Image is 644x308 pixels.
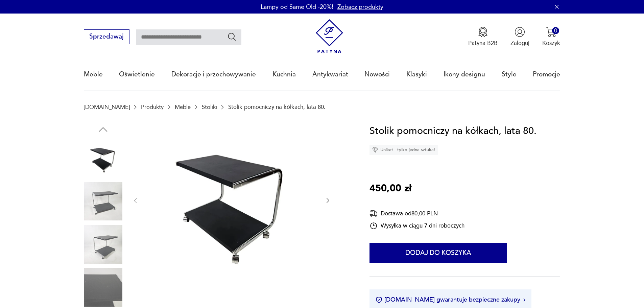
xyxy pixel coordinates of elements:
div: Unikat - tylko jedna sztuka! [369,145,438,155]
img: Patyna - sklep z meblami i dekoracjami vintage [312,19,347,53]
img: Zdjęcie produktu Stolik pomocniczy na kółkach, lata 80. [84,225,122,264]
a: Nowości [364,59,390,90]
a: Style [502,59,517,90]
button: 0Koszyk [542,27,560,47]
div: Wysyłka w ciągu 7 dni roboczych [369,222,464,230]
div: 0 [552,27,559,34]
button: Dodaj do koszyka [369,243,507,263]
img: Zdjęcie produktu Stolik pomocniczy na kółkach, lata 80. [84,182,122,220]
img: Ikona certyfikatu [376,297,382,303]
p: Koszyk [542,39,560,47]
a: Oświetlenie [119,59,155,90]
a: Kuchnia [272,59,296,90]
p: 450,00 zł [369,181,411,196]
a: Promocje [533,59,560,90]
a: Meble [84,59,103,90]
a: Antykwariat [312,59,348,90]
div: Dostawa od 80,00 PLN [369,209,464,218]
button: Szukaj [227,32,237,42]
img: Ikona dostawy [369,209,378,218]
a: Produkty [141,104,164,110]
button: Zaloguj [510,27,529,47]
img: Ikonka użytkownika [515,27,525,37]
button: Patyna B2B [468,27,498,47]
a: Meble [175,104,191,110]
p: Patyna B2B [468,39,498,47]
img: Ikona diamentu [372,147,378,153]
a: [DOMAIN_NAME] [84,104,130,110]
img: Zdjęcie produktu Stolik pomocniczy na kółkach, lata 80. [84,268,122,307]
a: Dekoracje i przechowywanie [171,59,256,90]
a: Ikona medaluPatyna B2B [468,27,498,47]
img: Ikona strzałki w prawo [523,298,525,302]
p: Lampy od Same Old -20%! [261,3,333,11]
a: Stoliki [202,104,217,110]
img: Zdjęcie produktu Stolik pomocniczy na kółkach, lata 80. [84,139,122,177]
img: Ikona medalu [478,27,488,37]
p: Stolik pomocniczy na kółkach, lata 80. [228,104,326,110]
a: Zobacz produkty [337,3,383,11]
a: Sprzedawaj [84,34,129,40]
p: Zaloguj [510,39,529,47]
button: [DOMAIN_NAME] gwarantuje bezpieczne zakupy [376,295,525,304]
img: Ikona koszyka [546,27,556,37]
a: Ikony designu [444,59,485,90]
h1: Stolik pomocniczy na kółkach, lata 80. [369,123,536,139]
a: Klasyki [406,59,427,90]
button: Sprzedawaj [84,29,129,44]
img: Zdjęcie produktu Stolik pomocniczy na kółkach, lata 80. [147,123,316,277]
